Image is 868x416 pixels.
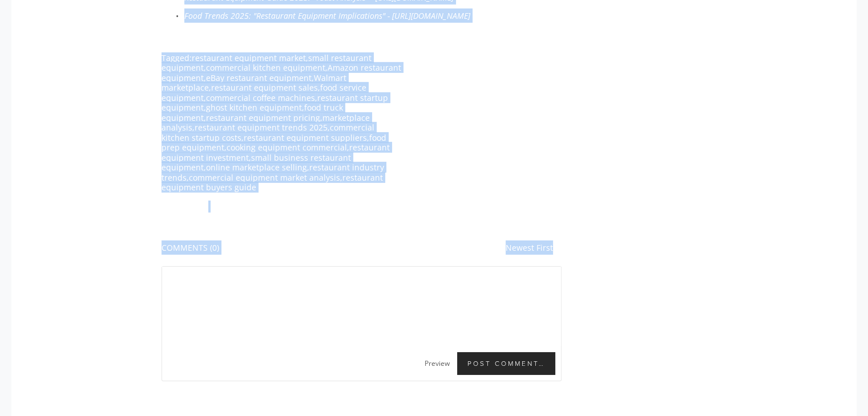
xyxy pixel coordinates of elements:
a: food truck equipment [162,102,343,123]
a: Walmart marketplace [162,72,346,93]
a: restaurant equipment suppliers [244,132,367,143]
a: restaurant startup equipment [162,92,388,113]
div: Share [211,202,243,213]
span: Comments (0) [162,242,219,253]
a: small restaurant equipment [162,52,372,74]
a: restaurant equipment sales [211,82,318,93]
span: 0 Likes [162,201,199,212]
p: Tagged: , , , , , , , , , , , , , , , , , , , , , , , , [162,53,401,193]
a: commercial kitchen startup costs [162,122,374,143]
a: eBay restaurant equipment [206,72,312,83]
a: restaurant equipment buyers guide [162,172,383,193]
a: commercial equipment market analysis [189,172,340,183]
a: small business restaurant equipment [162,152,351,173]
a: cooking equipment commercial [227,142,347,153]
a: commercial kitchen equipment [206,62,325,73]
a: restaurant equipment pricing [206,112,320,123]
a: Amazon restaurant equipment [162,62,401,83]
span: Preview [425,358,450,368]
a: restaurant equipment trends 2025 [195,122,328,133]
a: restaurant equipment market [192,52,306,63]
a: food service equipment [162,82,366,103]
a: restaurant industry trends [162,162,384,183]
a: restaurant equipment investment [162,142,390,163]
a: online marketplace selling [206,162,307,173]
a: commercial coffee machines [206,92,315,103]
span: Post Comment… [457,352,555,375]
em: Food Trends 2025: "Restaurant Equipment Implications" - [URL][DOMAIN_NAME] [184,10,470,21]
a: marketplace analysis [162,112,370,133]
a: food prep equipment [162,132,386,153]
a: ghost kitchen equipment [206,102,302,113]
